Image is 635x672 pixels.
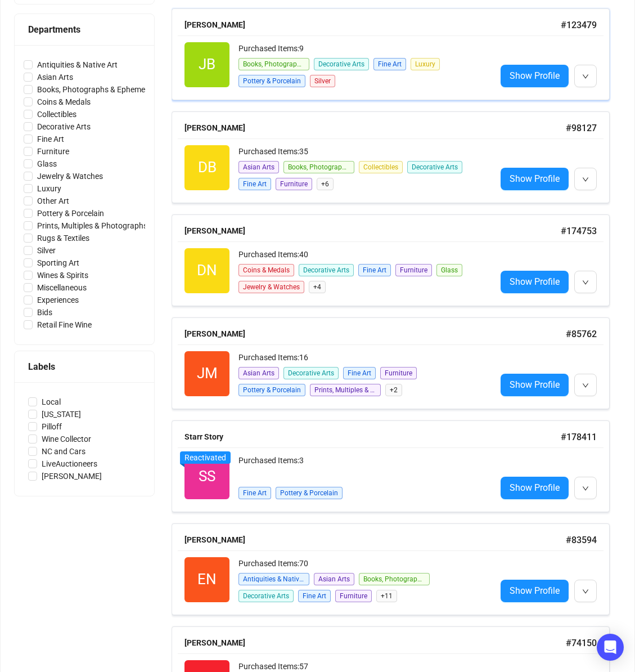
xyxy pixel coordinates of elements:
[561,432,597,442] span: # 178411
[33,244,60,257] span: Silver
[28,23,141,37] div: Departments
[184,637,566,649] div: [PERSON_NAME]
[238,58,309,70] span: Books, Photographs & Ephemera
[510,378,560,392] span: Show Profile
[510,481,560,495] span: Show Profile
[582,485,589,492] span: down
[33,269,93,281] span: Wines & Spirits
[314,573,354,585] span: Asian Arts
[411,58,440,70] span: Luxury
[501,477,569,499] a: Show Profile
[510,69,560,83] span: Show Profile
[33,182,66,195] span: Luxury
[380,367,417,379] span: Furniture
[37,433,96,445] span: Wine Collector
[37,458,102,470] span: LiveAuctioneers
[238,454,487,477] div: Purchased Items: 3
[407,161,462,173] span: Decorative Arts
[566,638,597,648] span: # 74150
[184,534,566,546] div: [PERSON_NAME]
[238,557,487,571] div: Purchased Items: 70
[184,122,566,134] div: [PERSON_NAME]
[37,470,106,482] span: [PERSON_NAME]
[238,145,487,159] div: Purchased Items: 35
[33,59,122,71] span: Antiquities & Native Art
[510,172,560,186] span: Show Profile
[314,58,369,70] span: Decorative Arts
[597,634,624,661] div: Open Intercom Messenger
[309,281,326,293] span: + 4
[172,8,621,100] a: [PERSON_NAME]#123479JBPurchased Items:9Books, Photographs & EphemeraDecorative ArtsFine ArtLuxury...
[501,580,569,602] a: Show Profile
[359,573,430,585] span: Books, Photographs & Ephemera
[373,58,406,70] span: Fine Art
[37,408,85,420] span: [US_STATE]
[317,178,334,190] span: + 6
[33,108,81,120] span: Collectibles
[33,120,95,133] span: Decorative Arts
[33,195,74,207] span: Other Art
[238,367,279,379] span: Asian Arts
[238,75,305,87] span: Pottery & Porcelain
[436,264,462,276] span: Glass
[298,590,331,602] span: Fine Art
[395,264,432,276] span: Furniture
[238,573,309,585] span: Antiquities & Native Art
[238,42,487,56] div: Purchased Items: 9
[566,123,597,133] span: # 98127
[33,71,78,83] span: Asian Arts
[385,384,402,396] span: + 2
[238,351,487,365] div: Purchased Items: 16
[198,156,217,179] span: DB
[33,96,95,108] span: Coins & Medals
[172,523,621,615] a: [PERSON_NAME]#83594ENPurchased Items:70Antiquities & Native ArtAsian ArtsBooks, Photographs & Eph...
[238,487,271,499] span: Fine Art
[33,232,94,244] span: Rugs & Textiles
[276,487,343,499] span: Pottery & Porcelain
[582,176,589,183] span: down
[501,374,569,396] a: Show Profile
[33,145,74,158] span: Furniture
[238,384,305,396] span: Pottery & Porcelain
[37,445,90,458] span: NC and Cars
[184,328,566,340] div: [PERSON_NAME]
[28,360,141,374] div: Labels
[376,590,397,602] span: + 11
[33,257,84,269] span: Sporting Art
[33,319,96,331] span: Retail Fine Wine
[566,535,597,545] span: # 83594
[358,264,391,276] span: Fine Art
[335,590,372,602] span: Furniture
[33,133,69,145] span: Fine Art
[33,158,61,170] span: Glass
[359,161,403,173] span: Collectibles
[276,178,312,190] span: Furniture
[197,362,218,385] span: JM
[238,590,294,602] span: Decorative Arts
[283,161,354,173] span: Books, Photographs & Ephemera
[238,161,279,173] span: Asian Arts
[510,275,560,289] span: Show Profile
[299,264,354,276] span: Decorative Arts
[33,306,57,319] span: Bids
[184,453,226,462] span: Reactivated
[283,367,339,379] span: Decorative Arts
[582,73,589,80] span: down
[238,264,294,276] span: Coins & Medals
[37,396,65,408] span: Local
[199,53,215,76] span: JB
[238,178,271,190] span: Fine Art
[501,168,569,190] a: Show Profile
[172,420,621,512] a: Starr Story#178411SSReactivatedPurchased Items:3Fine ArtPottery & PorcelainShow Profile
[33,281,91,294] span: Miscellaneous
[238,281,304,293] span: Jewelry & Watches
[184,225,561,237] div: [PERSON_NAME]
[172,317,621,409] a: [PERSON_NAME]#85762JMPurchased Items:16Asian ArtsDecorative ArtsFine ArtFurniturePottery & Porcel...
[197,568,217,591] span: EN
[582,382,589,389] span: down
[33,207,109,219] span: Pottery & Porcelain
[238,248,487,262] div: Purchased Items: 40
[184,431,561,443] div: Starr Story
[33,219,152,232] span: Prints, Multiples & Photographs
[343,367,376,379] span: Fine Art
